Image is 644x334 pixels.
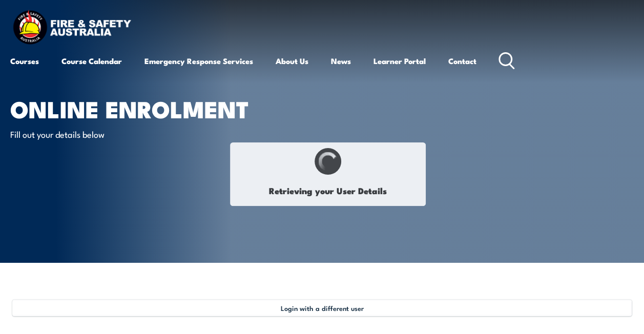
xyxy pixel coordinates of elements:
[373,49,426,73] a: Learner Portal
[448,49,476,73] a: Contact
[331,49,351,73] a: News
[276,49,308,73] a: About Us
[236,180,420,200] h1: Retrieving your User Details
[10,128,197,140] p: Fill out your details below
[61,49,122,73] a: Course Calendar
[10,98,263,118] h1: Online Enrolment
[281,304,364,312] span: Login with a different user
[10,49,39,73] a: Courses
[144,49,253,73] a: Emergency Response Services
